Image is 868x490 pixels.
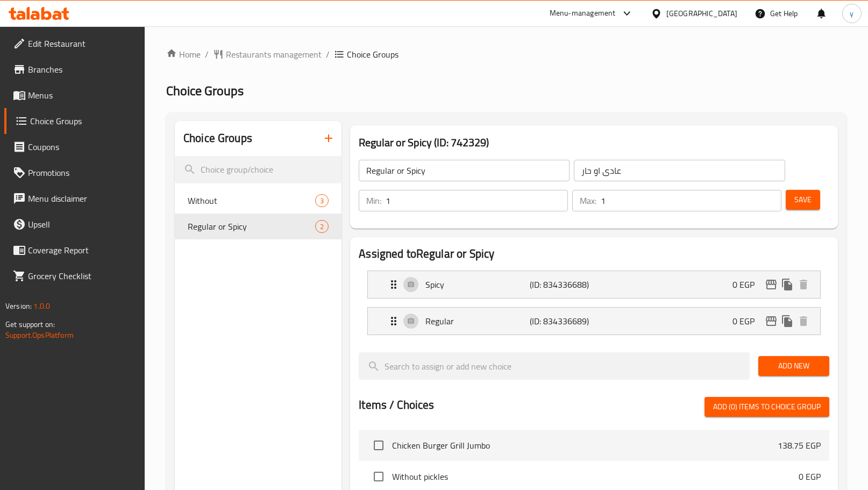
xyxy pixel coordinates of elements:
[367,465,390,488] span: Select choice
[550,7,616,20] div: Menu-management
[4,263,145,289] a: Grocery Checklist
[28,244,137,257] span: Coverage Report
[315,194,329,207] div: Choices
[4,108,145,134] a: Choice Groups
[4,134,145,160] a: Coupons
[779,276,795,293] button: duplicate
[28,63,137,76] span: Branches
[4,31,145,56] a: Edit Restaurant
[188,220,315,233] span: Regular or Spicy
[763,313,779,329] button: edit
[786,190,820,210] button: Save
[794,193,812,207] span: Save
[799,470,821,483] p: 0 EGP
[392,439,778,452] span: Chicken Burger Grill Jumbo
[166,79,244,103] span: Choice Groups
[758,356,829,376] button: Add New
[732,315,763,328] p: 0 EGP
[530,278,599,291] p: (ID: 834336688)
[425,278,530,291] p: Spicy
[316,196,328,206] span: 3
[30,115,137,127] span: Choice Groups
[359,246,829,262] h2: Assigned to Regular or Spicy
[368,308,820,335] div: Expand
[226,48,322,61] span: Restaurants management
[368,271,820,298] div: Expand
[28,89,137,102] span: Menus
[713,400,821,414] span: Add (0) items to choice group
[5,328,74,342] a: Support.OpsPlatform
[4,237,145,263] a: Coverage Report
[183,130,252,146] h2: Choice Groups
[795,276,812,293] button: delete
[767,359,821,373] span: Add New
[28,37,137,50] span: Edit Restaurant
[28,218,137,231] span: Upsell
[28,269,137,282] span: Grocery Checklist
[359,266,829,303] li: Expand
[166,48,201,61] a: Home
[316,222,328,232] span: 2
[175,214,341,239] div: Regular or Spicy2
[795,313,812,329] button: delete
[188,194,315,207] span: Without
[326,48,330,61] li: /
[359,352,749,380] input: search
[4,82,145,108] a: Menus
[205,48,209,61] li: /
[666,8,737,19] div: [GEOGRAPHIC_DATA]
[580,194,596,207] p: Max:
[359,134,829,151] h3: Regular or Spicy (ID: 742329)
[5,317,55,331] span: Get support on:
[28,192,137,205] span: Menu disclaimer
[175,156,341,183] input: search
[28,166,137,179] span: Promotions
[779,313,795,329] button: duplicate
[175,188,341,214] div: Without3
[705,397,829,417] button: Add (0) items to choice group
[392,470,799,483] span: Without pickles
[33,299,50,313] span: 1.0.0
[530,315,599,328] p: (ID: 834336689)
[5,299,32,313] span: Version:
[4,211,145,237] a: Upsell
[347,48,399,61] span: Choice Groups
[359,303,829,339] li: Expand
[166,48,846,61] nav: breadcrumb
[4,160,145,186] a: Promotions
[763,276,779,293] button: edit
[367,434,390,457] span: Select choice
[732,278,763,291] p: 0 EGP
[315,220,329,233] div: Choices
[850,8,853,19] span: y
[425,315,530,328] p: Regular
[366,194,381,207] p: Min:
[778,439,821,452] p: 138.75 EGP
[359,397,434,413] h2: Items / Choices
[28,140,137,153] span: Coupons
[4,186,145,211] a: Menu disclaimer
[4,56,145,82] a: Branches
[213,48,322,61] a: Restaurants management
